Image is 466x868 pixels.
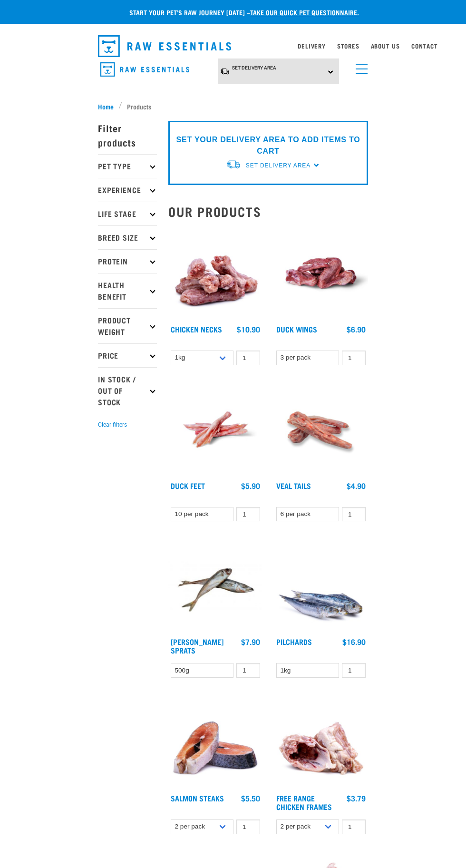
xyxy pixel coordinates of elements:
a: Duck Feet [171,483,205,488]
nav: dropdown navigation [90,31,376,61]
img: Pile Of Chicken Necks For Pets [168,226,262,320]
img: Jack Mackarel Sparts Raw Fish For Dogs [168,538,262,633]
a: take our quick pet questionnaire. [250,10,359,14]
img: van-moving.png [226,159,241,169]
img: Raw Essentials Logo [98,35,231,57]
div: $3.79 [347,794,366,802]
input: 1 [342,351,366,365]
a: Pilchards [276,639,312,644]
input: 1 [236,507,260,522]
img: 1148 Salmon Steaks 01 [168,695,262,789]
a: Stores [337,44,359,48]
input: 1 [236,351,260,365]
a: Chicken Necks [171,327,222,331]
img: Four Whole Pilchards [274,538,368,633]
p: Breed Size [98,225,157,249]
h2: Our Products [168,204,368,219]
img: Raw Essentials Logo [100,62,189,77]
img: van-moving.png [220,68,230,75]
p: Filter products [98,116,157,154]
input: 1 [342,819,366,834]
a: [PERSON_NAME] Sprats [171,639,223,652]
div: $7.90 [241,637,260,646]
img: 1236 Chicken Frame Turks 01 [274,695,368,789]
a: Veal Tails [276,483,311,488]
a: Free Range Chicken Frames [276,796,332,809]
p: Protein [98,249,157,273]
p: Product Weight [98,308,157,343]
div: $5.50 [241,794,260,802]
a: menu [351,58,368,75]
a: Contact [411,44,438,48]
div: $6.90 [347,325,366,333]
img: Veal Tails [274,382,368,477]
p: SET YOUR DELIVERY AREA TO ADD ITEMS TO CART [175,134,361,157]
a: Home [98,101,119,111]
input: 1 [236,663,260,678]
input: 1 [342,507,366,522]
a: Salmon Steaks [171,796,224,800]
input: 1 [236,819,260,834]
img: Raw Essentials Duck Wings Raw Meaty Bones For Pets [274,226,368,320]
p: Health Benefit [98,273,157,308]
p: Life Stage [98,202,157,225]
span: Home [98,101,114,111]
div: $5.90 [241,481,260,490]
div: $16.90 [342,637,366,646]
input: 1 [342,663,366,678]
span: Set Delivery Area [232,65,276,70]
div: $4.90 [347,481,366,490]
p: Experience [98,178,157,202]
a: Delivery [298,44,325,48]
img: Raw Essentials Duck Feet Raw Meaty Bones For Dogs [168,382,262,477]
p: In Stock / Out Of Stock [98,367,157,414]
button: Clear filters [98,420,127,429]
div: $10.90 [237,325,260,333]
a: About Us [371,44,400,48]
a: Duck Wings [276,327,317,331]
p: Pet Type [98,154,157,178]
nav: breadcrumbs [98,101,368,111]
p: Price [98,343,157,367]
span: Set Delivery Area [246,162,311,169]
